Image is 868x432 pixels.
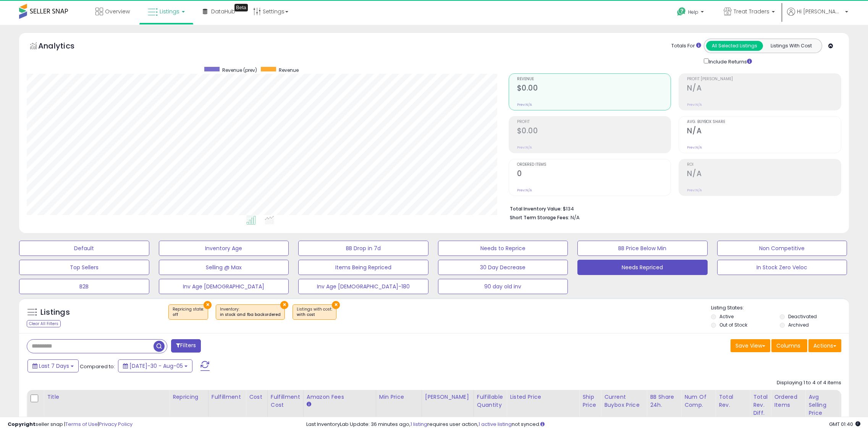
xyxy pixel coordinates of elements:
div: Tooltip anchor [234,4,248,11]
small: Prev: N/A [687,102,702,107]
button: B2B [19,279,149,294]
h2: $0.00 [517,84,671,94]
button: Save View [731,339,770,352]
button: Selling @ Max [159,260,289,275]
span: Revenue [517,77,671,81]
span: Compared to: [80,363,115,370]
span: Ordered Items [517,163,671,167]
div: [PERSON_NAME] [425,393,470,401]
div: in stock and fba backordered [220,312,281,317]
button: [DATE]-30 - Aug-05 [118,359,192,372]
h5: Analytics [38,40,89,53]
button: Inv Age [DEMOGRAPHIC_DATA]-180 [298,279,428,294]
button: All Selected Listings [706,41,763,51]
span: Hi [PERSON_NAME] [797,8,843,15]
small: Prev: N/A [687,188,702,193]
span: Help [688,9,698,15]
button: In Stock Zero Veloc [717,260,847,275]
b: Total Inventory Value: [510,205,562,212]
button: Non Competitive [717,241,847,256]
span: Repricing state : [173,306,204,318]
label: Archived [788,322,809,328]
p: Listing States: [711,304,849,312]
button: Last 7 Days [27,359,79,372]
button: Listings With Cost [763,41,820,51]
div: Min Price [379,393,419,401]
h2: $0.00 [517,126,671,137]
span: Overview [105,8,130,15]
span: Profit [PERSON_NAME] [687,77,841,81]
div: Total Rev. [719,393,747,409]
span: ROI [687,163,841,167]
button: Needs to Reprice [438,241,568,256]
small: Prev: N/A [517,102,532,107]
div: Repricing [173,393,205,401]
a: Hi [PERSON_NAME] [787,8,848,25]
a: Privacy Policy [99,421,133,428]
button: BB Drop in 7d [298,241,428,256]
i: Get Help [677,7,686,16]
span: Listings [160,8,179,15]
div: Listed Price [510,393,576,401]
div: Cost [249,393,264,401]
div: Last InventoryLab Update: 36 minutes ago, requires user action, not synced. [306,421,860,428]
div: Include Returns [698,57,761,66]
h2: 0 [517,169,671,180]
button: BB Price Below Min [577,241,708,256]
div: Clear All Filters [27,320,61,327]
button: × [280,301,288,309]
div: Amazon Fees [307,393,373,401]
h5: Listings [40,307,70,318]
div: Fulfillment Cost [271,393,300,409]
span: Treat Traders [734,8,769,15]
strong: Copyright [8,421,36,428]
div: Ship Price [582,393,598,409]
span: 2025-08-14 01:40 GMT [829,421,860,428]
a: 1 listing [411,421,427,428]
small: Prev: N/A [687,145,702,150]
small: Amazon Fees. [307,401,311,408]
div: Total Rev. Diff. [753,393,768,417]
div: Current Buybox Price [604,393,643,409]
button: Top Sellers [19,260,149,275]
button: Columns [771,339,807,352]
a: Terms of Use [65,421,98,428]
small: Prev: N/A [517,188,532,193]
span: N/A [571,214,580,221]
div: with cost [297,312,332,317]
span: Inventory : [220,306,281,318]
span: Profit [517,120,671,124]
div: Num of Comp. [684,393,712,409]
small: Prev: N/A [517,145,532,150]
h2: N/A [687,84,841,94]
div: Displaying 1 to 4 of 4 items [777,379,841,387]
b: Short Term Storage Fees: [510,214,569,221]
div: Ordered Items [774,393,802,409]
span: Last 7 Days [39,362,69,370]
label: Out of Stock [719,322,747,328]
a: Help [671,1,711,25]
button: Items Being Repriced [298,260,428,275]
span: Listings with cost : [297,306,332,318]
button: Inventory Age [159,241,289,256]
h2: N/A [687,126,841,137]
button: × [332,301,340,309]
button: 90 day old inv [438,279,568,294]
div: Avg Selling Price [808,393,836,417]
div: Fulfillable Quantity [477,393,503,409]
button: Actions [808,339,841,352]
li: $134 [510,204,836,213]
span: DataHub [211,8,235,15]
span: Columns [776,342,800,349]
button: Filters [171,339,201,353]
button: Default [19,241,149,256]
div: Fulfillment [212,393,242,401]
div: seller snap | | [8,421,133,428]
span: Avg. Buybox Share [687,120,841,124]
label: Active [719,313,734,320]
button: × [204,301,212,309]
div: off [173,312,204,317]
div: BB Share 24h. [650,393,678,409]
h2: N/A [687,169,841,180]
label: Deactivated [788,313,817,320]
